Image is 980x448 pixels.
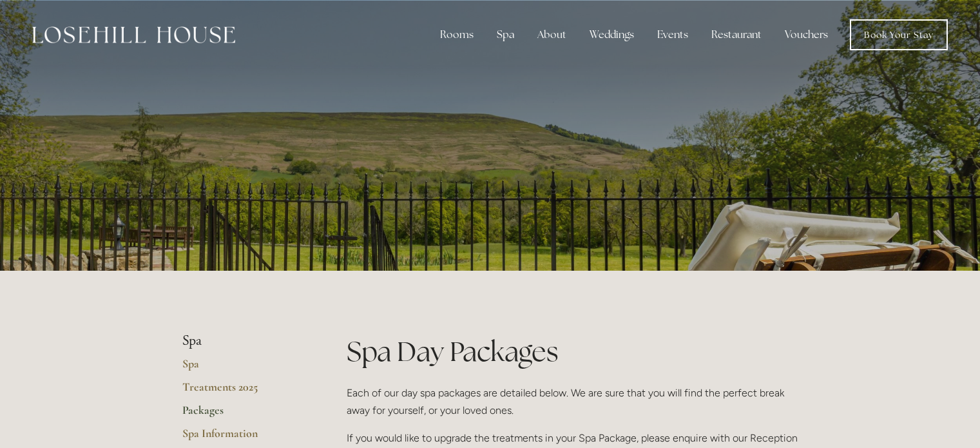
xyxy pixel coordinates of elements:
div: About [527,22,577,48]
div: Weddings [579,22,644,48]
img: Losehill House [32,26,235,43]
p: Each of our day spa packages are detailed below. We are sure that you will find the perfect break... [347,384,798,419]
a: Packages [182,403,305,426]
a: Treatments 2025 [182,380,305,403]
li: Spa [182,333,305,349]
h1: Spa Day Packages [347,333,798,371]
a: Spa [182,356,305,380]
div: Spa [486,22,524,48]
div: Events [647,22,698,48]
div: Rooms [430,22,484,48]
a: Vouchers [774,22,838,48]
a: Book Your Stay [850,19,948,50]
div: Restaurant [701,22,772,48]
